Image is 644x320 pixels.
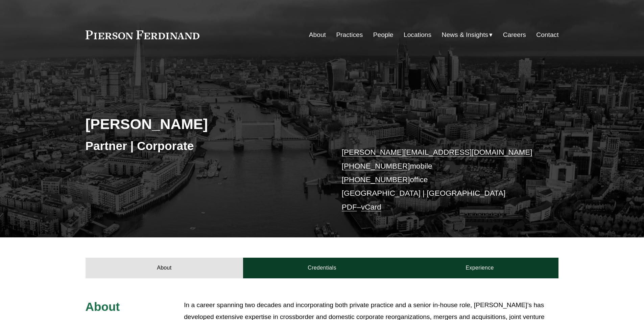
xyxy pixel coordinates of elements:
h2: [PERSON_NAME] [86,115,322,133]
a: Locations [404,28,431,41]
span: About [86,300,120,313]
p: mobile office [GEOGRAPHIC_DATA] | [GEOGRAPHIC_DATA] – [342,146,539,214]
a: PDF [342,203,357,211]
a: [PHONE_NUMBER] [342,162,410,170]
a: People [373,28,393,41]
a: [PERSON_NAME][EMAIL_ADDRESS][DOMAIN_NAME] [342,148,532,156]
a: folder dropdown [442,28,493,41]
a: Credentials [243,258,401,278]
a: Practices [336,28,363,41]
a: Contact [536,28,558,41]
a: About [86,258,243,278]
a: vCard [361,203,381,211]
a: About [309,28,326,41]
a: [PHONE_NUMBER] [342,175,410,184]
span: News & Insights [442,29,488,41]
h3: Partner | Corporate [86,138,322,153]
a: Careers [503,28,526,41]
a: Experience [401,258,559,278]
